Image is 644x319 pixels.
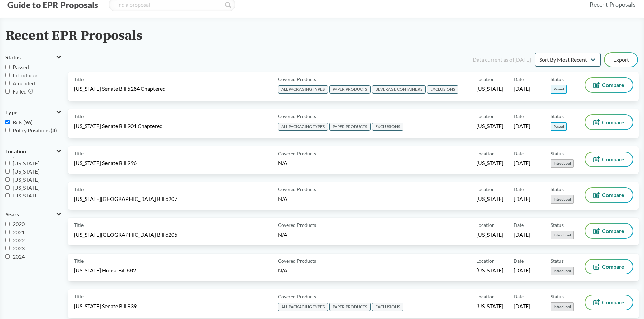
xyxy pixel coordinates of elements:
span: Covered Products [278,257,316,264]
span: Status [551,76,564,83]
input: 2021 [5,230,10,234]
span: [US_STATE] House Bill 882 [74,267,136,274]
input: Passed [5,65,10,69]
input: [US_STATE] [5,193,10,198]
button: Export [605,53,637,67]
span: 2021 [13,229,25,235]
span: ALL PACKAGING TYPES [278,85,328,94]
span: Compare [602,192,624,198]
span: Status [5,54,21,60]
input: 2023 [5,246,10,250]
button: Compare [585,78,633,92]
span: [DATE] [514,231,530,238]
input: Policy Positions (4) [5,128,10,132]
span: N/A [278,160,287,166]
span: [US_STATE] Senate Bill 939 [74,302,137,310]
input: [US_STATE] [5,185,10,190]
span: PAPER PRODUCTS [329,303,371,311]
span: [DATE] [514,267,530,274]
span: [US_STATE] [476,85,503,92]
span: ALL PACKAGING TYPES [278,123,328,131]
button: Compare [585,188,633,202]
span: Date [514,186,524,193]
span: Location [476,150,495,157]
span: EXCLUSIONS [372,303,403,311]
span: N/A [278,195,287,202]
span: Introduced [13,72,39,78]
span: [US_STATE] [476,122,503,130]
span: Status [551,293,564,300]
span: Location [476,113,495,120]
span: Title [74,76,84,83]
span: [DATE] [514,302,530,310]
span: [US_STATE] [13,168,40,175]
span: Passed [13,64,29,70]
span: Introduced [551,159,574,168]
input: Failed [5,89,10,94]
span: EXCLUSIONS [427,85,458,94]
input: [US_STATE] [5,169,10,174]
span: Location [476,293,495,300]
span: Years [5,211,19,217]
span: [US_STATE] Senate Bill 5284 Chaptered [74,85,166,92]
span: [DATE] [514,85,530,92]
span: Status [551,221,564,229]
span: [US_STATE] [13,184,40,191]
span: [US_STATE] [476,159,503,167]
button: Compare [585,152,633,166]
span: Compare [602,82,624,88]
span: Introduced [551,195,574,204]
button: Years [5,209,61,220]
span: [US_STATE] [13,176,40,183]
input: 2020 [5,222,10,226]
span: 2023 [13,245,25,251]
div: Data current as of [DATE] [473,56,531,64]
span: Location [476,221,495,229]
span: [US_STATE] [476,195,503,203]
span: Covered Products [278,221,316,229]
span: Compare [602,157,624,162]
span: Status [551,186,564,193]
span: [DATE] [514,159,530,167]
span: BEVERAGE CONTAINERS [372,85,426,94]
span: Status [551,113,564,120]
h2: Recent EPR Proposals [5,28,142,44]
span: Date [514,221,524,229]
input: Bills (96) [5,120,10,124]
span: Date [514,76,524,83]
span: Location [476,186,495,193]
span: [US_STATE] [476,231,503,238]
span: Compare [602,264,624,269]
span: Covered Products [278,186,316,193]
button: Type [5,107,61,118]
button: Compare [585,295,633,310]
span: Date [514,257,524,264]
span: N/A [278,267,287,273]
span: Passed [551,85,567,94]
span: Compare [602,119,624,125]
span: [US_STATE] [13,192,40,199]
span: Policy Positions (4) [13,127,57,133]
input: 2024 [5,254,10,259]
span: [US_STATE] [476,302,503,310]
span: Covered Products [278,76,316,83]
span: [US_STATE][GEOGRAPHIC_DATA] Bill 6205 [74,231,177,238]
span: Title [74,293,84,300]
span: Title [74,150,84,157]
span: EXCLUSIONS [372,123,403,131]
span: Covered Products [278,293,316,300]
input: Introduced [5,73,10,77]
span: Failed [13,88,27,95]
span: ALL PACKAGING TYPES [278,303,328,311]
span: Covered Products [278,113,316,120]
span: Bills (96) [13,119,33,125]
span: Location [5,148,26,154]
span: [US_STATE] [13,160,40,166]
span: Introduced [551,267,574,275]
button: Compare [585,115,633,129]
span: Compare [602,300,624,305]
span: Introduced [551,231,574,239]
span: [US_STATE] [476,267,503,274]
span: Covered Products [278,150,316,157]
span: [DATE] [514,195,530,203]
